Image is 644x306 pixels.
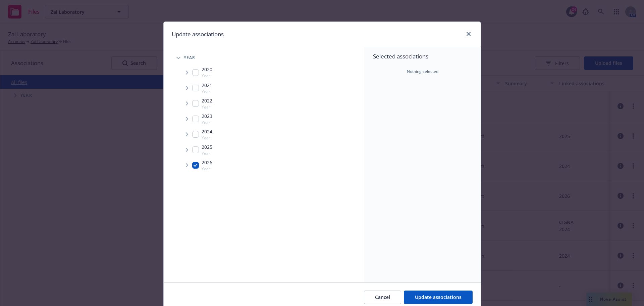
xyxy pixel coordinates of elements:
span: 2025 [202,143,212,150]
span: Year [202,120,212,125]
span: Year [202,89,212,94]
span: 2024 [202,128,212,135]
span: Year [202,150,212,156]
span: 2022 [202,97,212,104]
span: 2023 [202,113,212,120]
span: 2021 [202,82,212,89]
span: Year [202,135,212,141]
span: Year [202,73,212,79]
span: Selected associations [373,52,473,60]
span: Year [202,166,212,172]
button: Cancel [364,291,401,304]
a: close [465,30,473,38]
span: Update associations [415,294,462,300]
span: Year [184,56,196,60]
span: Year [202,104,212,110]
button: Update associations [404,291,473,304]
h1: Update associations [172,30,224,39]
span: Nothing selected [407,69,438,75]
span: Cancel [375,294,390,300]
span: 2020 [202,66,212,73]
span: 2026 [202,159,212,166]
div: Tree Example [164,51,365,173]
